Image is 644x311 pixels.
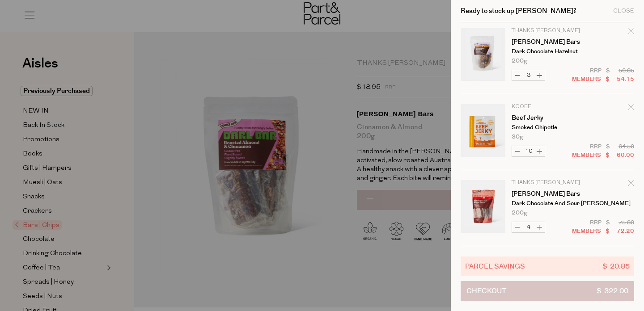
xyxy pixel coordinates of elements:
[461,8,576,14] h2: Ready to stock up [PERSON_NAME]?
[512,28,581,34] p: Thanks [PERSON_NAME]
[597,282,628,300] span: $ 322.00
[512,104,581,109] p: KOOEE
[512,134,523,140] span: 30g
[602,261,630,271] span: $ 20.85
[512,39,581,45] a: [PERSON_NAME] Bars
[466,282,506,300] span: Checkout
[512,58,527,64] span: 200g
[512,180,581,185] p: Thanks [PERSON_NAME]
[512,201,581,206] p: Dark Chocolate and Sour [PERSON_NAME]
[461,281,634,301] button: Checkout$ 322.00
[628,179,634,191] div: Remove Darl Bars
[523,70,534,80] input: QTY Darl Bars
[523,146,534,156] input: QTY Beef Jerky
[512,49,581,55] p: Dark Chocolate Hazelnut
[465,261,525,271] span: Parcel Savings
[523,222,534,232] input: QTY Darl Bars
[512,125,581,130] p: Smoked Chipotle
[512,115,581,121] a: Beef Jerky
[613,8,634,14] div: Close
[512,210,527,216] span: 200g
[512,191,581,197] a: [PERSON_NAME] Bars
[628,103,634,115] div: Remove Beef Jerky
[628,27,634,39] div: Remove Darl Bars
